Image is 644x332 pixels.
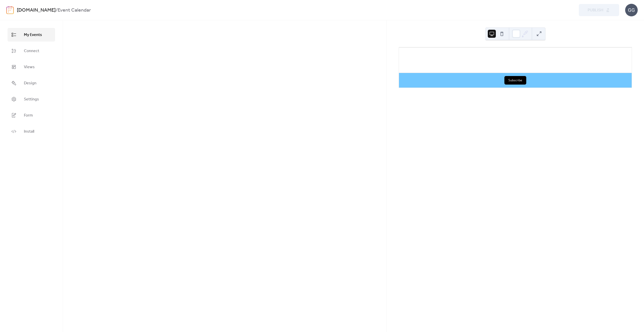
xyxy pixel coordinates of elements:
span: Views [24,64,35,70]
a: Form [8,108,55,122]
a: Connect [8,44,55,58]
a: Design [8,76,55,90]
span: Connect [24,48,39,54]
a: My Events [8,28,55,42]
div: GG [625,4,638,16]
b: Event Calendar [58,6,91,15]
span: Settings [24,96,39,102]
a: Install [8,125,55,138]
a: Settings [8,92,55,106]
button: Subscribe [504,76,526,85]
a: [DOMAIN_NAME] [17,6,56,15]
span: Form [24,113,33,119]
b: / [56,6,58,15]
span: My Events [24,32,42,38]
a: Views [8,60,55,74]
img: logo [6,6,14,14]
span: Design [24,80,36,86]
span: Install [24,129,34,135]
